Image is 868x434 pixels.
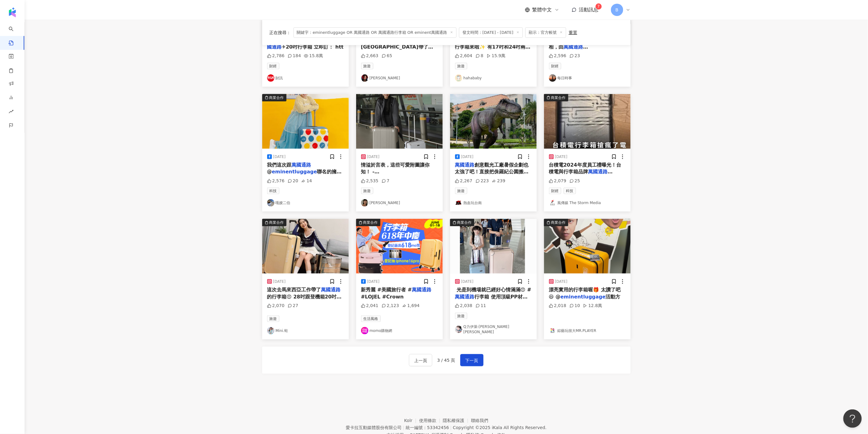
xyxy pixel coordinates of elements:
span: 旅遊 [267,315,279,322]
span: 下一頁 [465,357,478,364]
span: 繁體中文 [532,6,552,13]
div: 223 [476,178,489,184]
div: 20 [288,178,298,184]
div: [DATE] [555,154,568,160]
div: [DATE] [555,279,568,284]
div: 2,576 [267,178,285,184]
div: 商業合作 [269,219,284,226]
img: KOL Avatar [267,327,274,334]
a: KOL Avatar熱血玩台南 [455,199,532,207]
div: 10 [570,303,580,309]
span: 漂亮實用的行李箱喔🎁 太讚了吧😆 @ [549,287,621,299]
span: 7 [597,4,600,9]
div: 商業合作 [269,95,284,101]
img: KOL Avatar [267,199,274,207]
div: 2,604 [455,53,473,59]
span: 關鍵字：eminentluggage OR 萬國通路 OR 萬國通路行李箱 OR eminent萬國通路 [294,27,457,37]
a: KOL Avatarmomo購物網 [361,327,438,334]
a: KOL Avatar財訊 [267,74,344,82]
span: 活動方 [606,294,621,300]
div: 15.9萬 [487,53,506,59]
img: post-image [262,94,349,149]
span: 旅遊 [455,187,467,194]
div: [DATE] [273,154,286,160]
img: post-image [450,219,537,274]
span: 財經 [267,63,279,69]
span: 正在搜尋 ： [270,30,291,35]
div: 8 [476,53,484,59]
span: 台積電2024年度員工禮正式亮相，由 [549,37,617,50]
span: #LOJEL #Crown [361,294,404,300]
span: @ [267,169,272,175]
span: B [616,6,619,13]
div: [DATE] [461,279,474,284]
img: KOL Avatar [455,74,462,82]
span: 科技 [564,187,576,194]
span: 旅遊 [455,63,467,69]
span: 創意觀光工廠暑假企劃也太強了吧！直接把侏羅紀公園搬到台南來了，7/1-7/13，每個週末都有市集活動，快點帶著大小朋友一起來玩～ [455,162,532,195]
span: ️ 光是到機場就已經好心情滿滿😍 # [455,287,531,293]
div: 15.8萬 [304,53,323,59]
div: post-image商業合作 [262,219,349,274]
span: 科技 [267,187,279,194]
span: 旅遊 [361,187,373,194]
span: 行李箱 使用頂級PP材質😉 [455,294,528,306]
a: 使用條款 [419,418,443,423]
button: 下一頁 [460,354,484,366]
div: post-image商業合作 [356,219,443,274]
mark: 萬國通路 [564,44,588,50]
a: KOL Avatar綜藝玩很大MR.PLAYER [549,327,626,334]
mark: 萬國通路 [321,287,341,293]
a: KOL Avatar每日時事 [549,74,626,82]
img: logo icon [7,7,17,17]
button: 上一頁 [409,354,432,366]
div: 23 [570,53,580,59]
img: post-image [544,94,631,149]
div: [DATE] [461,154,474,160]
a: 隱私權保護 [443,418,471,423]
span: 3 / 45 頁 [437,358,455,363]
mark: 萬國通路 [267,37,343,50]
div: 商業合作 [457,219,472,226]
div: 1,694 [402,303,420,309]
span: 台積電2024年度員工禮曝光！台積電與行李箱品牌 [549,162,622,175]
div: 2,018 [549,303,566,309]
span: ✈20吋行李箱 立即訂： htt [282,44,344,50]
img: KOL Avatar [549,327,556,334]
img: KOL Avatar [361,74,368,82]
iframe: Help Scout Beacon - Open [843,409,862,428]
div: 2,535 [361,178,379,184]
div: 重置 [569,30,577,35]
span: 我們這次跟 [267,162,292,168]
div: 2,786 [267,53,285,59]
a: search [9,22,21,46]
span: 生活風格 [361,315,381,322]
div: 184 [288,53,301,59]
img: KOL Avatar [455,199,462,207]
mark: eminentluggage [561,294,606,300]
span: 新秀麗 #美國旅行者 # [361,287,412,293]
div: 2,123 [382,303,399,309]
img: post-image [356,94,443,149]
div: 2,267 [455,178,473,184]
a: KOL Avatarhahababy [455,74,532,82]
div: 25 [570,178,580,184]
div: Copyright © 2025 All Rights Reserved. [453,425,547,430]
mark: eminentluggage [272,169,317,175]
div: [DATE] [367,154,380,160]
span: 旅遊 [455,313,467,319]
div: 2,663 [361,53,379,59]
img: KOL Avatar [455,326,462,333]
div: 239 [492,178,505,184]
img: KOL Avatar [267,74,274,82]
div: 7 [382,178,390,184]
img: post-image [262,219,349,274]
div: post-image商業合作 [262,94,349,149]
div: 商業合作 [551,219,566,226]
a: KOL Avatar[PERSON_NAME] [361,74,438,82]
img: post-image [450,94,537,149]
span: 發文時間：[DATE] - [DATE] [459,27,523,37]
div: [DATE] [273,279,286,284]
span: 上一頁 [414,357,427,364]
a: KOL AvatarQ力伊萊-[PERSON_NAME] [PERSON_NAME] [455,324,532,335]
